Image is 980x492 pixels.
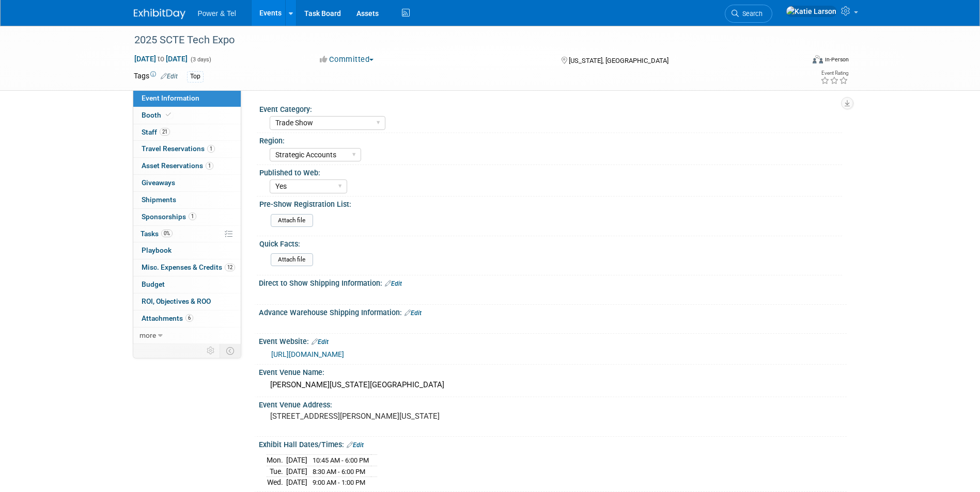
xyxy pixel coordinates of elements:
[259,275,847,289] div: Direct to Show Shipping Information:
[813,55,823,63] img: Format-Inperson.png
[259,334,847,347] div: Event Website:
[142,314,193,322] span: Attachments
[259,133,842,146] div: Region:
[569,57,668,64] span: [US_STATE], [GEOGRAPHIC_DATA]
[133,124,241,141] a: Staff21
[786,6,837,17] img: Katie Larson
[142,111,173,119] span: Booth
[316,54,378,65] button: Committed
[142,94,199,102] span: Event Information
[259,236,842,249] div: Quick Facts:
[142,212,196,221] span: Sponsorships
[131,31,788,50] div: 2025 SCTE Tech Expo
[142,128,170,136] span: Staff
[139,331,156,339] span: more
[225,264,235,271] span: 12
[259,437,847,450] div: Exhibit Hall Dates/Times:
[190,56,211,63] span: (3 days)
[133,259,241,276] a: Misc. Expenses & Credits12
[286,466,307,477] td: [DATE]
[313,468,365,475] span: 8:30 AM - 6:00 PM
[739,10,763,18] span: Search
[259,165,842,178] div: Published to Web:
[185,314,193,322] span: 6
[385,280,402,287] a: Edit
[259,365,847,378] div: Event Venue Name:
[133,107,241,124] a: Booth
[207,145,215,153] span: 1
[142,195,176,204] span: Shipments
[142,263,235,271] span: Misc. Expenses & Credits
[267,477,286,488] td: Wed.
[313,456,369,464] span: 10:45 AM - 6:00 PM
[133,90,241,107] a: Event Information
[133,310,241,327] a: Attachments6
[820,71,848,76] div: Event Rating
[743,54,849,69] div: Event Format
[161,73,178,80] a: Edit
[142,161,213,170] span: Asset Reservations
[405,309,422,317] a: Edit
[198,9,236,18] span: Power & Tel
[271,350,344,358] a: [URL][DOMAIN_NAME]
[142,178,175,187] span: Giveaways
[286,454,307,466] td: [DATE]
[187,71,204,82] div: Top
[267,377,839,393] div: [PERSON_NAME][US_STATE][GEOGRAPHIC_DATA]
[133,226,241,242] a: Tasks0%
[134,54,188,63] span: [DATE] [DATE]
[133,327,241,344] a: more
[133,192,241,208] a: Shipments
[160,128,170,136] span: 21
[825,56,849,63] div: In-Person
[259,305,847,318] div: Advance Warehouse Shipping Information:
[259,196,842,209] div: Pre-Show Registration List:
[142,297,211,305] span: ROI, Objectives & ROO
[725,5,772,23] a: Search
[312,338,329,346] a: Edit
[267,466,286,477] td: Tue.
[133,158,241,174] a: Asset Reservations1
[220,344,241,357] td: Toggle Event Tabs
[133,276,241,293] a: Budget
[133,293,241,310] a: ROI, Objectives & ROO
[202,344,220,357] td: Personalize Event Tab Strip
[259,102,842,114] div: Event Category:
[189,212,196,220] span: 1
[161,229,173,237] span: 0%
[206,162,213,170] span: 1
[133,141,241,157] a: Travel Reservations1
[270,412,492,421] pre: [STREET_ADDRESS][PERSON_NAME][US_STATE]
[347,441,364,449] a: Edit
[313,479,365,486] span: 9:00 AM - 1:00 PM
[267,454,286,466] td: Mon.
[142,246,172,254] span: Playbook
[142,280,165,288] span: Budget
[133,242,241,259] a: Playbook
[133,175,241,191] a: Giveaways
[156,55,166,63] span: to
[134,9,185,19] img: ExhibitDay
[133,209,241,225] a: Sponsorships1
[286,477,307,488] td: [DATE]
[142,144,215,153] span: Travel Reservations
[141,229,173,238] span: Tasks
[259,397,847,410] div: Event Venue Address:
[134,71,178,83] td: Tags
[166,112,171,118] i: Booth reservation complete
